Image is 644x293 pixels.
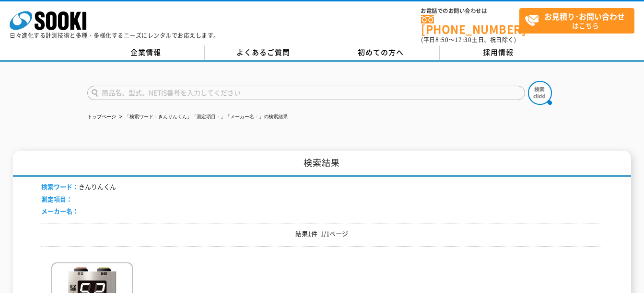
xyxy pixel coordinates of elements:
span: 8:50 [435,35,449,44]
a: お見積り･お問い合わせはこちら [519,8,634,34]
p: 結果1件 1/1ページ [41,229,602,239]
span: 測定項目： [41,194,72,203]
a: [PHONE_NUMBER] [421,15,519,34]
a: 初めての方へ [322,45,440,60]
li: 「検索ワード：きんりんくん」「測定項目：」「メーカー名：」の検索結果 [117,112,288,122]
input: 商品名、型式、NETIS番号を入力してください [87,86,525,100]
span: (平日 ～ 土日、祝日除く) [421,35,516,44]
a: 採用情報 [440,45,557,60]
strong: お見積り･お問い合わせ [544,11,625,22]
span: 検索ワード： [41,182,79,191]
a: トップページ [87,114,116,119]
span: 初めての方へ [358,47,404,57]
span: お電話でのお問い合わせは [421,8,519,14]
img: btn_search.png [528,81,552,105]
span: 17:30 [455,35,472,44]
span: メーカー名： [41,206,79,215]
a: 企業情報 [87,45,205,60]
h1: 検索結果 [13,151,631,177]
li: きんりんくん [41,182,116,192]
a: よくあるご質問 [205,45,322,60]
span: はこちら [525,9,634,33]
p: 日々進化する計測技術と多種・多様化するニーズにレンタルでお応えします。 [10,33,220,38]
